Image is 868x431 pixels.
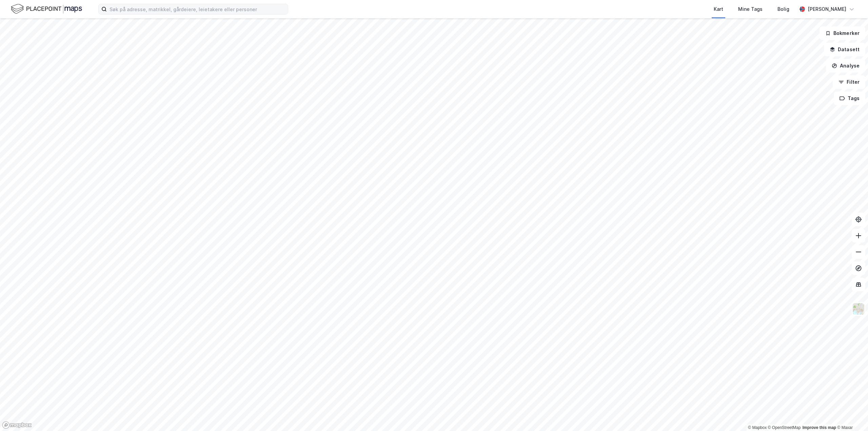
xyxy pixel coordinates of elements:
div: Mine Tags [738,5,763,13]
img: Z [852,302,865,315]
div: [PERSON_NAME] [808,5,846,13]
input: Søk på adresse, matrikkel, gårdeiere, leietakere eller personer [107,4,288,14]
div: Bolig [777,5,789,13]
div: Kart [714,5,723,13]
button: Datasett [824,43,865,56]
a: Mapbox [748,425,767,430]
button: Analyse [826,59,865,73]
iframe: Chat Widget [834,398,868,431]
a: Improve this map [803,425,836,430]
div: Kontrollprogram for chat [834,398,868,431]
button: Bokmerker [820,26,865,40]
button: Tags [834,92,865,105]
a: OpenStreetMap [768,425,801,430]
img: logo.f888ab2527a4732fd821a326f86c7f29.svg [11,3,82,15]
button: Filter [833,75,865,89]
a: Mapbox homepage [2,421,32,429]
